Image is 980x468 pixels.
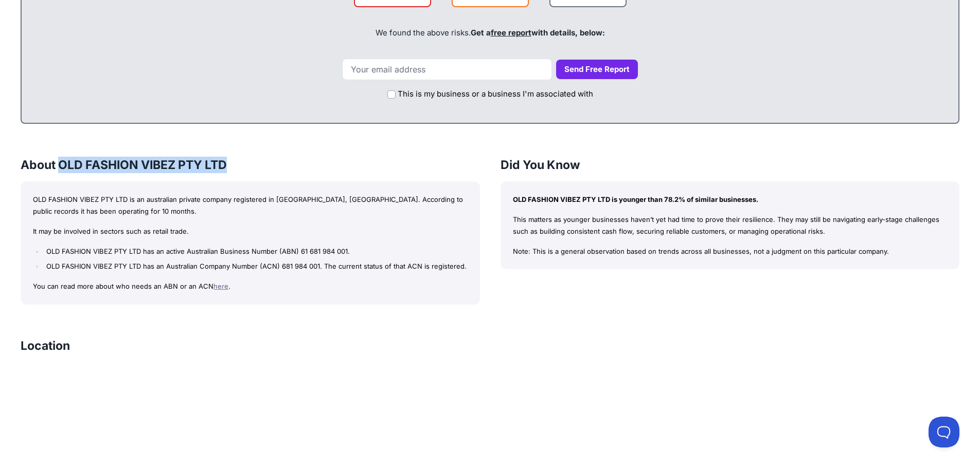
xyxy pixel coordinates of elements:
li: OLD FASHION VIBEZ PTY LTD has an active Australian Business Number (ABN) 61 681 984 001. [44,246,467,257]
a: here [213,282,228,290]
span: Get a with details, below: [471,28,605,38]
p: You can read more about who needs an ABN or an ACN . [33,280,468,292]
input: Your email address [342,59,552,80]
iframe: Toggle Customer Support [929,417,959,447]
label: This is my business or a business I'm associated with [398,88,593,100]
p: It may be involved in sectors such as retail trade. [33,226,468,237]
li: OLD FASHION VIBEZ PTY LTD has an Australian Company Number (ACN) 681 984 001. The current status ... [44,260,467,272]
h3: About OLD FASHION VIBEZ PTY LTD [21,157,480,173]
h3: Location [21,338,70,354]
div: We found the above risks. [32,15,948,50]
a: free report [491,28,531,38]
p: OLD FASHION VIBEZ PTY LTD is an australian private company registered in [GEOGRAPHIC_DATA], [GEOG... [33,194,468,217]
h3: Did You Know [501,157,960,173]
p: Note: This is a general observation based on trends across all businesses, not a judgment on this... [513,246,948,257]
p: This matters as younger businesses haven’t yet had time to prove their resilience. They may still... [513,214,948,237]
p: OLD FASHION VIBEZ PTY LTD is younger than 78.2% of similar businesses. [513,194,948,205]
button: Send Free Report [556,60,638,80]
